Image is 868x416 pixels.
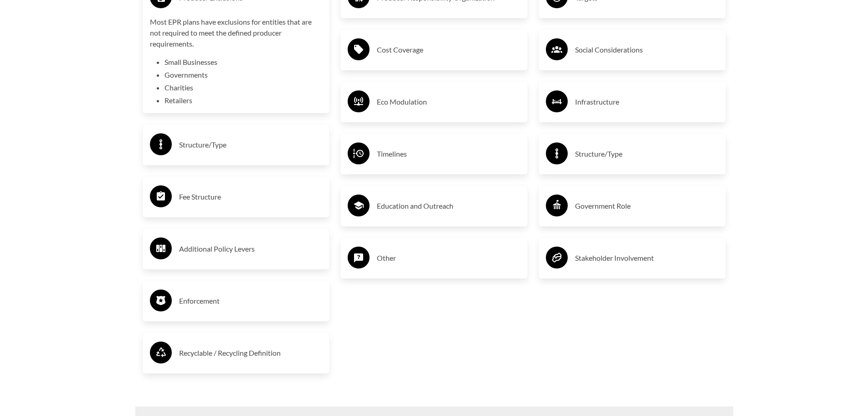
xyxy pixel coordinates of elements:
[377,42,520,57] h3: Cost Coverage
[377,147,520,161] h3: Timelines
[377,199,520,213] h3: Education and Outreach
[575,251,719,265] h3: Stakeholder Involvement
[164,57,323,68] li: Small Businesses
[575,95,719,109] h3: Infrastructure
[179,190,323,204] h3: Fee Structure
[575,42,719,57] h3: Social Considerations
[179,137,323,152] h3: Structure/Type
[179,294,323,308] h3: Enforcement
[164,95,323,106] li: Retailers
[377,251,520,265] h3: Other
[179,346,323,360] h3: Recyclable / Recycling Definition
[377,95,520,109] h3: Eco Modulation
[150,16,323,49] p: Most EPR plans have exclusions for entities that are not required to meet the defined producer re...
[575,147,719,161] h3: Structure/Type
[164,82,323,93] li: Charities
[164,69,323,80] li: Governments
[575,199,719,213] h3: Government Role
[179,242,323,256] h3: Additional Policy Levers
